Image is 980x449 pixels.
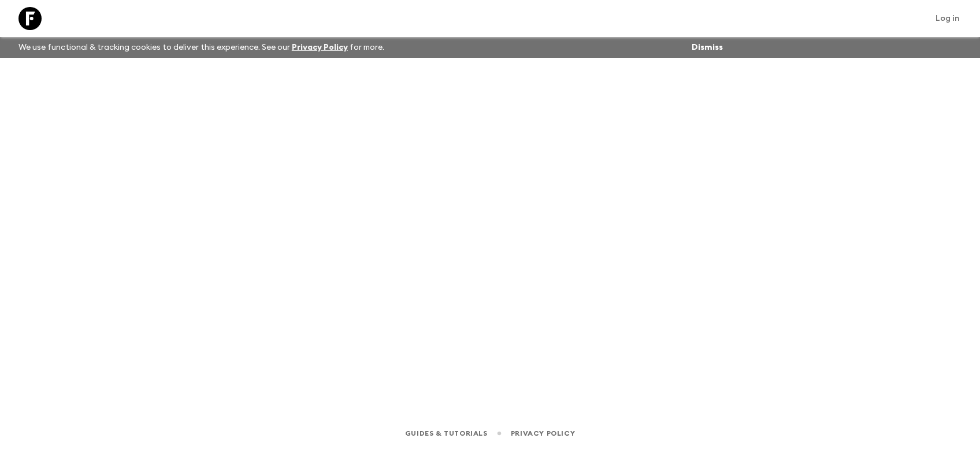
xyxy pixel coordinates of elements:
p: We use functional & tracking cookies to deliver this experience. See our for more. [14,37,389,58]
a: Guides & Tutorials [405,427,488,440]
a: Log in [929,10,966,27]
button: Dismiss [689,39,726,56]
a: Privacy Policy [292,43,348,51]
a: Privacy Policy [511,427,575,440]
